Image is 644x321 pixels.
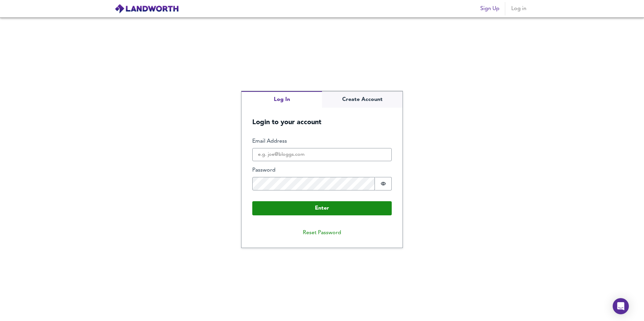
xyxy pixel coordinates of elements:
button: Reset Password [297,226,347,240]
span: Sign Up [480,4,500,13]
div: Open Intercom Messenger [613,298,629,314]
button: Log In [241,91,322,108]
button: Sign Up [478,2,502,15]
label: Email Address [252,138,392,145]
button: Create Account [322,91,402,108]
button: Log in [508,2,529,15]
label: Password [252,167,392,174]
input: e.g. joe@bloggs.com [252,148,392,162]
button: Enter [252,201,392,215]
img: logo [115,4,179,14]
button: Show password [375,177,392,190]
h5: Login to your account [241,108,402,127]
span: Log in [511,4,527,13]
